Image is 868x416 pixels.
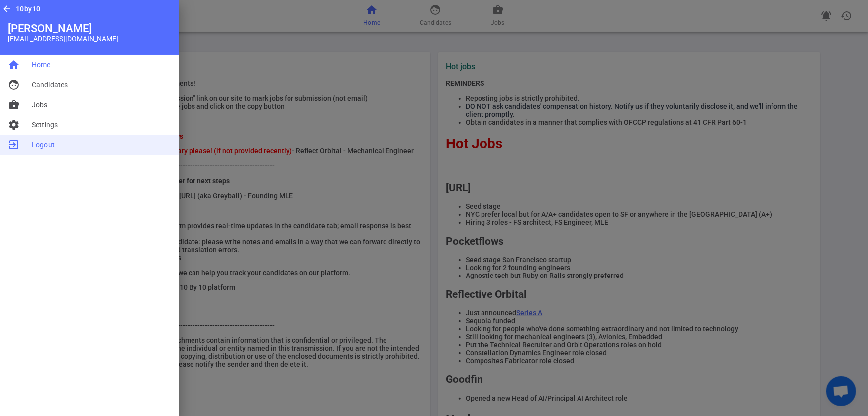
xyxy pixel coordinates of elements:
span: Home [32,60,51,70]
span: arrow_back [2,4,12,14]
span: business_center [8,99,20,111]
span: Candidates [32,80,68,90]
div: [PERSON_NAME] [8,22,171,35]
span: exit_to_app [8,139,20,151]
div: [EMAIL_ADDRESS][DOMAIN_NAME] [8,35,171,43]
span: Settings [32,120,58,130]
span: settings [8,119,20,131]
span: home [8,59,20,71]
span: Jobs [32,100,48,110]
span: Logout [32,140,55,150]
span: face [8,79,20,91]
